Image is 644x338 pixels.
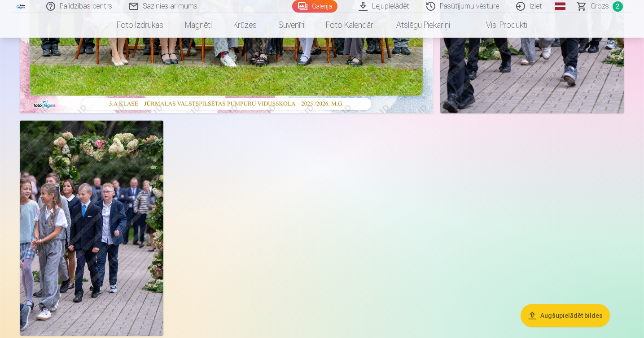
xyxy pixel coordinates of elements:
[461,13,538,38] a: Visi produkti
[613,1,623,12] span: 2
[386,13,461,38] a: Atslēgu piekariņi
[521,304,610,327] button: Augšupielādēt bildes
[223,13,267,38] a: Krūzes
[16,4,26,9] img: /fa3
[174,13,223,38] a: Magnēti
[591,1,609,12] span: Grozs
[315,13,386,38] a: Foto kalendāri
[106,13,174,38] a: Foto izdrukas
[267,13,315,38] a: Suvenīri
